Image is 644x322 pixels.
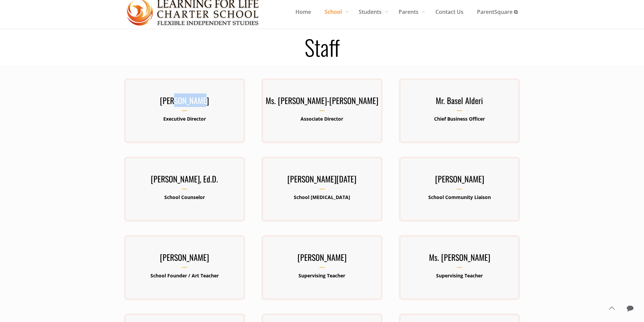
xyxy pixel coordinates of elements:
[352,2,392,22] span: Students
[261,250,382,268] h3: [PERSON_NAME]
[470,2,524,22] span: ParentSquare ⧉
[261,94,382,111] h3: Ms. [PERSON_NAME]-[PERSON_NAME]
[434,116,485,122] b: Chief Business Officer
[163,116,206,122] b: Executive Director
[604,301,619,315] a: Back to top icon
[436,272,483,279] b: Supervising Teacher
[124,172,245,190] h3: [PERSON_NAME], Ed.D.
[428,194,491,200] b: School Community Liaison
[289,2,318,22] span: Home
[116,36,528,58] h1: Staff
[299,272,345,279] b: Supervising Teacher
[429,2,470,22] span: Contact Us
[294,194,350,200] b: School [MEDICAL_DATA]
[124,250,245,268] h3: [PERSON_NAME]
[261,172,382,190] h3: [PERSON_NAME][DATE]
[318,2,352,22] span: School
[164,194,205,200] b: School Counselor
[301,116,343,122] b: Associate Director
[124,94,245,111] h3: [PERSON_NAME]
[150,272,219,279] b: School Founder / Art Teacher
[392,2,429,22] span: Parents
[399,172,520,190] h3: [PERSON_NAME]
[399,250,520,268] h3: Ms. [PERSON_NAME]
[399,94,520,111] h3: Mr. Basel Alderi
